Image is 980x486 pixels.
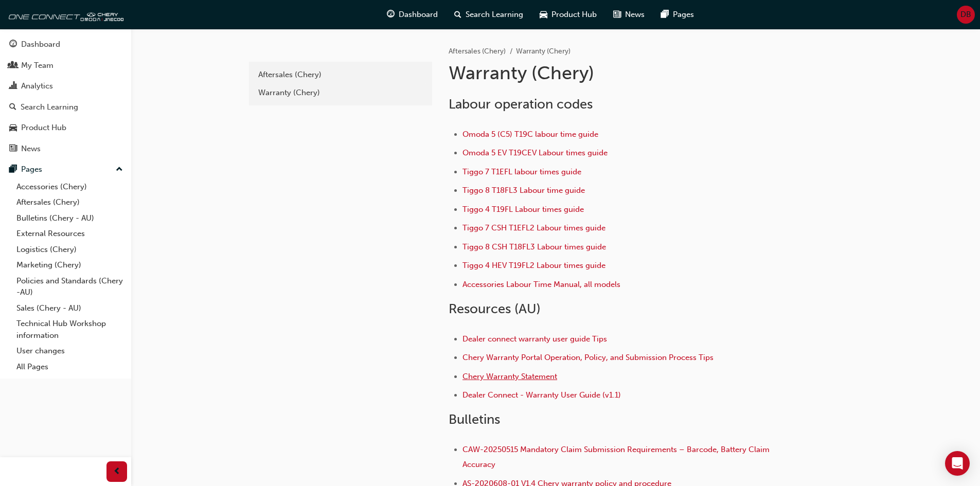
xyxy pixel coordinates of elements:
[462,242,606,251] a: Tiggo 8 CSH T18FL3 Labour times guide
[21,80,53,92] div: Analytics
[9,103,16,112] span: search-icon
[9,145,17,154] span: news-icon
[253,84,428,102] a: Warranty (Chery)
[379,4,446,25] a: guage-iconDashboard
[625,9,645,21] span: News
[446,4,531,25] a: search-iconSearch Learning
[462,205,584,214] a: Tiggo 4 T19FL Labour times guide
[113,465,121,478] span: prev-icon
[462,186,585,195] a: Tiggo 8 T18FL3 Labour time guide
[613,8,621,21] span: news-icon
[462,167,581,176] a: Tiggo 7 T1EFL labour times guide
[116,163,123,176] span: up-icon
[21,143,41,155] div: News
[449,301,541,317] span: Resources (AU)
[4,35,127,54] a: Dashboard
[462,390,621,400] a: Dealer Connect - Warranty User Guide (v1.1)
[258,69,423,81] div: Aftersales (Chery)
[462,223,605,232] a: Tiggo 7 CSH T1EFL2 Labour times guide
[449,96,593,112] span: Labour operation codes
[399,9,438,21] span: Dashboard
[673,9,694,21] span: Pages
[21,60,54,71] div: My Team
[540,8,547,21] span: car-icon
[9,82,17,91] span: chart-icon
[12,316,127,343] a: Technical Hub Workshop information
[9,40,17,49] span: guage-icon
[4,56,127,75] a: My Team
[4,139,127,158] a: News
[21,101,78,113] div: Search Learning
[531,4,605,25] a: car-iconProduct Hub
[5,4,123,25] img: oneconnect
[9,61,17,70] span: people-icon
[4,160,127,179] button: Pages
[4,98,127,117] a: Search Learning
[12,273,127,300] a: Policies and Standards (Chery -AU)
[653,4,702,25] a: pages-iconPages
[516,46,571,58] li: Warranty (Chery)
[462,261,605,270] a: Tiggo 4 HEV T19FL2 Labour times guide
[449,62,786,84] h1: Warranty (Chery)
[21,164,42,175] div: Pages
[12,343,127,359] a: User changes
[462,372,557,381] a: Chery Warranty Statement
[661,8,669,21] span: pages-icon
[462,130,598,139] a: Omoda 5 (C5) T19C labour time guide
[462,445,772,469] a: CAW-20250515 Mandatory Claim Submission Requirements – Barcode, Battery Claim Accuracy
[12,300,127,316] a: Sales (Chery - AU)
[449,411,500,427] span: Bulletins
[12,257,127,273] a: Marketing (Chery)
[4,33,127,160] button: DashboardMy TeamAnalyticsSearch LearningProduct HubNews
[12,359,127,375] a: All Pages
[957,6,975,24] button: DB
[605,4,653,25] a: news-iconNews
[12,226,127,242] a: External Resources
[551,9,597,21] span: Product Hub
[12,210,127,226] a: Bulletins (Chery - AU)
[258,87,423,99] div: Warranty (Chery)
[945,451,970,476] div: Open Intercom Messenger
[4,118,127,137] a: Product Hub
[454,8,461,21] span: search-icon
[462,280,620,289] a: Accessories Labour Time Manual, all models
[12,194,127,210] a: Aftersales (Chery)
[4,77,127,96] a: Analytics
[960,9,971,21] span: DB
[466,9,523,21] span: Search Learning
[9,123,17,133] span: car-icon
[462,148,608,157] a: Omoda 5 EV T19CEV Labour times guide
[462,334,607,344] a: Dealer connect warranty user guide Tips
[12,242,127,258] a: Logistics (Chery)
[9,165,17,174] span: pages-icon
[21,122,66,134] div: Product Hub
[12,179,127,195] a: Accessories (Chery)
[21,39,60,50] div: Dashboard
[387,8,395,21] span: guage-icon
[449,47,506,56] a: Aftersales (Chery)
[462,353,714,362] a: Chery Warranty Portal Operation, Policy, and Submission Process Tips
[253,66,428,84] a: Aftersales (Chery)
